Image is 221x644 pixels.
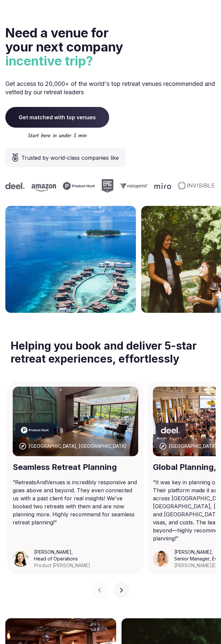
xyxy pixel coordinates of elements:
img: Triana Jewell-Lujan [153,551,169,567]
blockquote: “ RetreatsAndVenues is incredibly responsive and goes above and beyond. They even connected us wi... [13,478,138,526]
div: [GEOGRAPHIC_DATA], [GEOGRAPHIC_DATA] [29,443,126,449]
p: Get access to 20,000+ of the world's top retreat venues recommended and vetted by our retreat lea... [5,80,216,96]
div: Head of Operations [34,555,90,562]
h2: Helping you book and deliver 5-star retreat experiences, effortlessly [11,332,210,373]
cite: [PERSON_NAME] [34,549,71,555]
figcaption: , [34,549,90,569]
img: Barcelona, Spain [13,387,138,456]
span: incentive trip? [5,54,216,68]
div: Product [PERSON_NAME] [34,562,90,569]
svg: Invisible company logo [175,182,212,190]
img: Start here in under 5 min [28,133,87,137]
span: Need a venue for your next company [5,25,123,54]
cite: [PERSON_NAME] [174,549,212,555]
svg: Vistaprint company logo [117,183,145,189]
svg: Deel company logo [161,427,180,433]
img: Leeann Trang [13,551,29,567]
span: Trusted by world-class companies like [21,154,119,162]
a: Get matched with top venues [5,107,109,128]
svg: Epic Games company logo [98,179,110,192]
img: villas-on-ocean [5,206,136,313]
svg: Deel company logo [2,182,22,189]
svg: Miro company logo [151,183,168,189]
div: Seamless Retreat Planning [13,462,138,473]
